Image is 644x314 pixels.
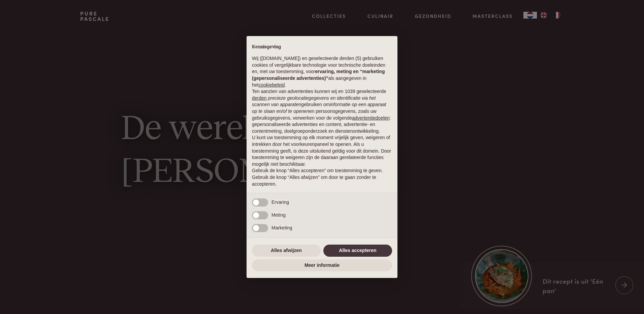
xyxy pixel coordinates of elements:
[271,225,292,230] span: Marketing
[252,69,385,81] strong: ervaring, meting en “marketing (gepersonaliseerde advertenties)”
[252,88,392,134] p: Ten aanzien van advertenties kunnen wij en 1039 geselecteerde gebruiken om en persoonsgegevens, z...
[252,134,392,167] p: U kunt uw toestemming op elk moment vrijelijk geven, weigeren of intrekken door het voorkeurenpan...
[252,102,386,114] em: informatie op een apparaat op te slaan en/of te openen
[252,167,392,187] p: Gebruik de knop “Alles accepteren” om toestemming te geven. Gebruik de knop “Alles afwijzen” om d...
[323,245,392,257] button: Alles accepteren
[252,55,392,88] p: Wij ([DOMAIN_NAME]) en geselecteerde derden (5) gebruiken cookies of vergelijkbare technologie vo...
[352,115,389,122] button: advertentiedoelen
[252,245,321,257] button: Alles afwijzen
[271,212,286,218] span: Meting
[252,95,376,107] em: precieze geolocatiegegevens en identificatie via het scannen van apparaten
[252,95,267,102] button: derden
[252,259,392,272] button: Meer informatie
[258,82,285,88] a: cookiebeleid
[252,44,392,50] h2: Kennisgeving
[271,199,289,205] span: Ervaring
